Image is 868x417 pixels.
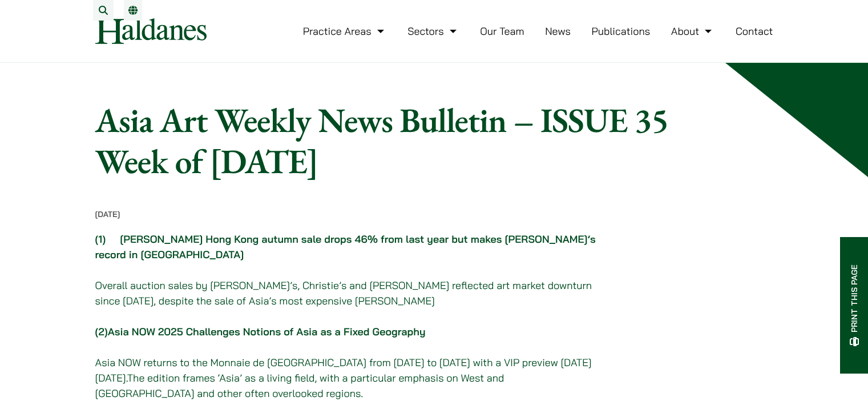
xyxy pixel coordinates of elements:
[480,25,524,38] a: Our Team
[736,25,773,38] a: Contact
[95,209,120,219] time: [DATE]
[108,325,426,338] a: Asia NOW 2025 Challenges Notions of Asia as a Fixed Geography
[95,325,426,338] strong: (2)
[128,6,138,15] a: Switch to EN
[671,25,714,38] a: About
[95,99,688,182] h1: Asia Art Weekly News Bulletin – ISSUE 35 Week of [DATE]
[95,355,604,401] p: Asia NOW returns to the Monnaie de [GEOGRAPHIC_DATA] from [DATE] to [DATE] with a VIP preview [DA...
[95,232,596,261] a: [PERSON_NAME] Hong Kong autumn sale drops 46% from last year but makes [PERSON_NAME]’s record in ...
[545,25,571,38] a: News
[592,25,651,38] a: Publications
[95,232,106,246] strong: (1)
[95,18,207,44] img: Logo of Haldanes
[407,25,459,38] a: Sectors
[303,25,387,38] a: Practice Areas
[95,278,604,308] p: Overall auction sales by [PERSON_NAME]’s, Christie’s and [PERSON_NAME] reflected art market downt...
